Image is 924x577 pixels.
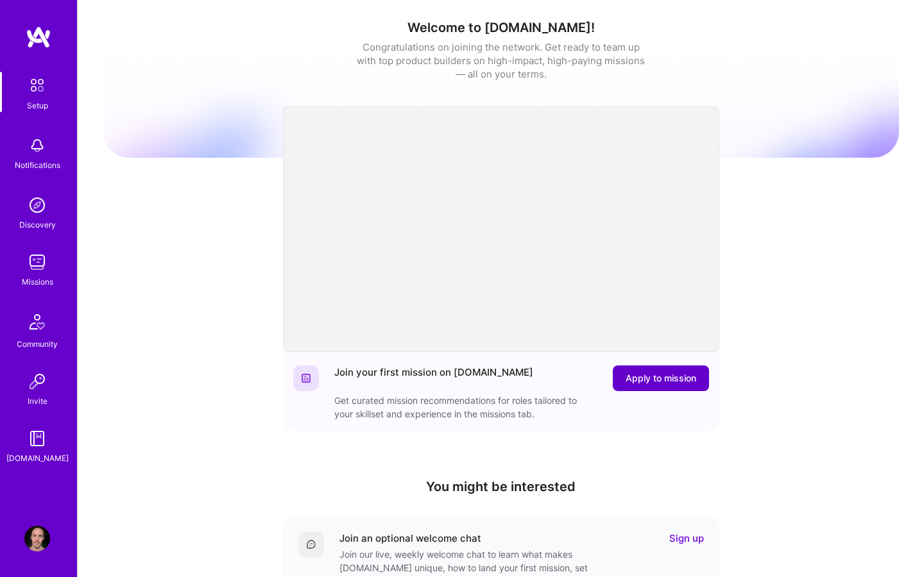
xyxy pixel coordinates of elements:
[626,372,696,385] span: Apply to mission
[15,158,60,172] div: Notifications
[301,373,311,383] img: Website
[339,531,481,545] div: Join an optional welcome chat
[24,369,50,394] img: Invite
[24,72,51,99] img: setup
[24,249,50,275] img: teamwork
[334,394,591,421] div: Get curated mission recommendations for roles tailored to your skillset and experience in the mis...
[357,40,646,81] div: Congratulations on joining the network. Get ready to team up with top product builders on high-im...
[24,133,50,158] img: bell
[24,192,50,218] img: discovery
[103,20,899,35] h1: Welcome to [DOMAIN_NAME]!
[19,218,56,231] div: Discovery
[613,365,709,391] button: Apply to mission
[669,531,704,545] a: Sign up
[283,479,719,494] h4: You might be interested
[17,337,58,351] div: Community
[26,26,51,49] img: logo
[27,99,48,112] div: Setup
[22,306,53,337] img: Community
[6,451,69,465] div: [DOMAIN_NAME]
[28,394,47,408] div: Invite
[22,275,53,288] div: Missions
[334,365,533,391] div: Join your first mission on [DOMAIN_NAME]
[306,539,316,549] img: Comment
[24,426,50,451] img: guide book
[283,106,719,352] iframe: video
[21,526,53,551] a: User Avatar
[24,526,50,551] img: User Avatar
